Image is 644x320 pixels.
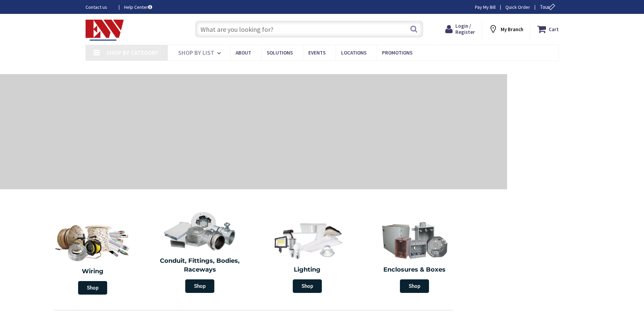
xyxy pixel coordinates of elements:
[86,20,124,41] img: Electrical Wholesalers, Inc.
[488,23,523,35] div: My Branch
[86,4,113,10] a: Contact us
[455,23,475,35] span: Login / Register
[549,23,559,35] strong: Cart
[185,279,214,293] span: Shop
[151,257,249,274] h2: Conduit, Fittings, Bodies, Raceways
[366,265,463,274] h2: Enclosures & Boxes
[341,49,366,56] span: Locations
[195,21,423,38] input: What are you looking for?
[267,49,293,56] span: Solutions
[382,49,412,56] span: Promotions
[106,49,158,57] span: Shop By Category
[540,4,557,10] span: Tour
[308,49,326,56] span: Events
[178,49,214,57] span: Shop By List
[475,4,496,10] a: Pay My Bill
[39,217,146,298] a: Wiring Shop
[363,217,467,296] a: Enclosures & Boxes Shop
[255,217,359,296] a: Lighting Shop
[505,4,530,10] a: Quick Order
[236,49,251,56] span: About
[293,279,322,293] span: Shop
[124,4,152,10] a: Help Center
[400,279,429,293] span: Shop
[259,265,356,274] h2: Lighting
[501,26,523,33] strong: My Branch
[42,267,143,276] h2: Wiring
[445,23,475,35] a: Login / Register
[78,281,107,295] span: Shop
[537,23,559,35] a: Cart
[148,208,252,296] a: Conduit, Fittings, Bodies, Raceways Shop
